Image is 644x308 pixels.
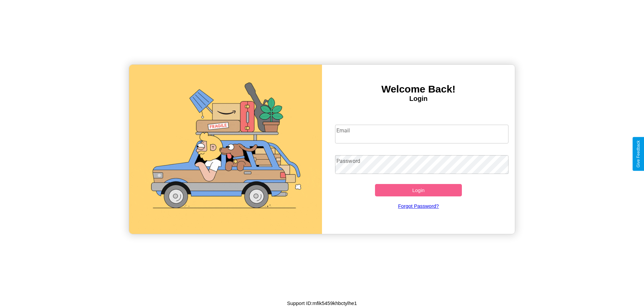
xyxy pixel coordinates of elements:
[636,140,641,168] div: Give Feedback
[287,299,357,308] p: Support ID: mfik5459khbctylhe1
[375,184,462,196] button: Login
[332,196,505,215] a: Forgot Password?
[322,95,515,103] h4: Login
[129,65,322,234] img: gif
[322,83,515,95] h3: Welcome Back!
